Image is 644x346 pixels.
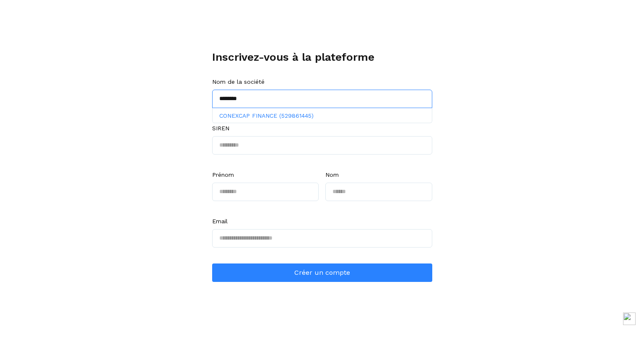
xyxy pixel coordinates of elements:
[212,263,432,282] button: Créer un compte
[212,217,228,226] span: Email
[212,124,229,133] span: SIREN
[212,77,265,86] span: Nom de la société
[325,170,339,179] span: Nom
[212,51,432,64] h1: Inscrivez-vous à la plateforme
[212,170,234,179] span: Prénom
[213,108,432,123] button: CONEXCAP FINANCE (529861445)
[294,269,350,276] span: Créer un compte
[219,111,425,120] p: CONEXCAP FINANCE (529861445)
